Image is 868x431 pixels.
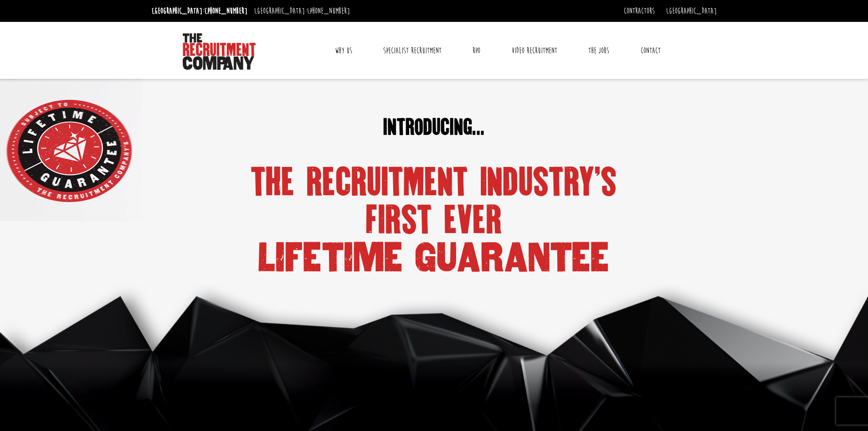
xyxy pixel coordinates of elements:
span: introducing… [383,114,485,140]
a: Video Recruitment [505,39,564,62]
a: The Jobs [581,39,616,62]
a: Why Us [328,39,359,62]
a: [PHONE_NUMBER] [307,6,350,16]
a: [PHONE_NUMBER] [205,6,247,16]
h1: the recruitment industry's first ever LIFETIME GUARANTEE [250,163,619,277]
a: Contractors [624,6,655,16]
li: [GEOGRAPHIC_DATA]: [149,4,250,18]
a: Contact [634,39,668,62]
a: [GEOGRAPHIC_DATA] [666,6,717,16]
img: The Recruitment Company [183,33,256,70]
li: [GEOGRAPHIC_DATA]: [252,4,352,18]
a: RPO [466,39,487,62]
a: Specialist Recruitment [376,39,448,62]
